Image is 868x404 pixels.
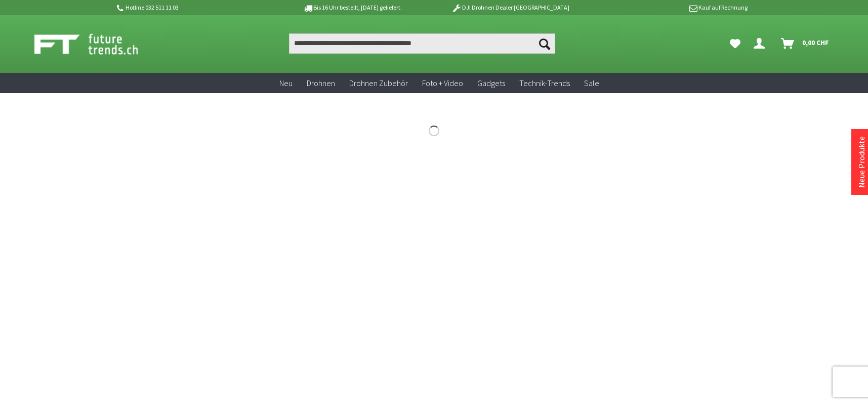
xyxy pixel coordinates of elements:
[512,73,577,94] a: Technik-Trends
[725,33,746,54] a: Meine Favoriten
[273,2,431,14] p: Bis 16 Uhr bestellt, [DATE] geliefert.
[590,2,748,14] p: Kauf auf Rechnung
[349,78,408,88] span: Drohnen Zubehör
[777,33,834,54] a: Warenkorb
[300,73,342,94] a: Drohnen
[534,33,555,54] button: Suchen
[422,78,463,88] span: Foto + Video
[519,78,570,88] span: Technik-Trends
[34,31,160,57] img: Shop Futuretrends - zur Startseite wechseln
[415,73,470,94] a: Foto + Video
[584,78,599,88] span: Sale
[802,34,829,51] span: 0,00 CHF
[279,78,293,88] span: Neu
[477,78,505,88] span: Gadgets
[342,73,415,94] a: Drohnen Zubehör
[289,33,555,54] input: Produkt, Marke, Kategorie, EAN, Artikelnummer…
[856,136,866,188] a: Neue Produkte
[750,33,773,54] a: Dein Konto
[272,73,300,94] a: Neu
[470,73,512,94] a: Gadgets
[115,2,273,14] p: Hotline 032 511 11 03
[431,2,589,14] p: DJI Drohnen Dealer [GEOGRAPHIC_DATA]
[577,73,606,94] a: Sale
[307,78,335,88] span: Drohnen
